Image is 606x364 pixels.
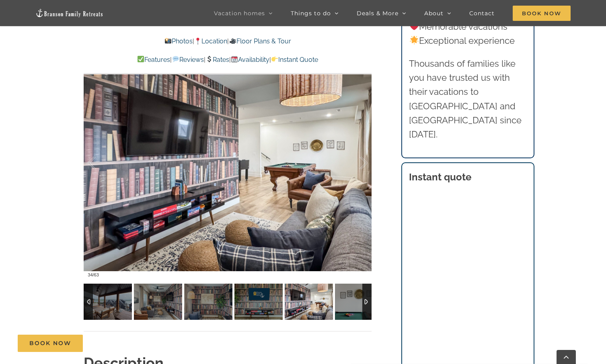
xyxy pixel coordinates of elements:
img: 🎥 [230,38,236,44]
a: Features [137,56,170,63]
img: Branson Family Retreats Logo [35,8,104,18]
span: Vacation homes [214,10,265,16]
span: Book Now [513,6,571,21]
p: Thousands of families like you have trusted us with their vacations to [GEOGRAPHIC_DATA] and [GEO... [409,57,526,141]
img: 🌟 [410,36,419,45]
img: Claymore-Cottage-at-Table-Rock-Lake-Branson-Missouri-1417-scaled.jpg-nggid041806-ngg0dyn-120x90-0... [184,284,232,320]
img: Claymore-Cottage-at-Table-Rock-Lake-Branson-Missouri-1420-Edit-scaled.jpg-nggid041808-ngg0dyn-120... [234,284,283,320]
img: ✅ [138,56,144,62]
a: Photos [164,37,193,45]
span: About [424,10,444,16]
a: Reviews [172,56,203,63]
img: Claymore-Cottage-at-Table-Rock-Lake-Branson-Missouri-1415-scaled.jpg-nggid041805-ngg0dyn-120x90-0... [134,284,182,320]
img: Claymore-Cottage-at-Table-Rock-Lake-Branson-Missouri-1419-scaled.jpg-nggid041807-ngg0dyn-120x90-0... [285,284,333,320]
a: Availability [231,56,269,63]
span: Things to do [291,10,331,16]
img: 👉 [271,56,278,62]
span: Contact [469,10,495,16]
img: Claymore-Cottage-lake-view-pool-vacation-rental-1159-scaled.jpg-nggid041159-ngg0dyn-120x90-00f0w0... [84,284,132,320]
span: Book Now [29,340,71,347]
img: 💲 [206,56,212,62]
span: Deals & More [357,10,399,16]
a: Rates [205,56,229,63]
p: | | [84,36,372,47]
p: | | | | [84,55,372,65]
a: Book Now [18,335,83,352]
img: 📍 [195,38,201,44]
strong: Instant quote [409,171,471,183]
a: Location [194,37,227,45]
img: Claymore-Cottage-lake-view-pool-vacation-rental-1135-scaled.jpg-nggid041137-ngg0dyn-120x90-00f0w0... [335,284,383,320]
img: 📸 [165,38,171,44]
a: Floor Plans & Tour [229,37,291,45]
img: 💬 [173,56,179,62]
img: 📆 [231,56,238,62]
a: Instant Quote [271,56,318,63]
